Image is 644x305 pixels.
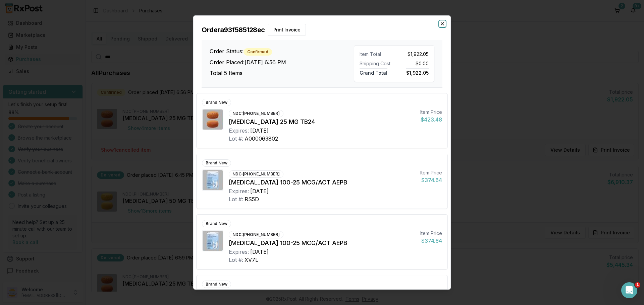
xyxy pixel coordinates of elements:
div: Expires: [229,248,249,256]
img: Breo Ellipta 100-25 MCG/ACT AEPB [203,170,223,190]
div: [DATE] [250,127,269,135]
h2: 2 collections [7,40,127,48]
button: Help [90,209,134,236]
div: NDC: [PHONE_NUMBER] [229,110,283,117]
input: Search for help [4,17,130,30]
h3: Order Placed: [DATE] 6:56 PM [210,58,354,66]
div: Expires: [229,127,249,135]
div: $423.48 [420,116,442,124]
h3: Total 5 Items [210,69,354,77]
span: 1 [635,282,640,288]
div: Search for helpSearch for help [4,17,130,30]
div: Brand New [202,99,231,106]
div: Item Price [420,230,442,237]
div: $374.64 [420,176,442,184]
div: $374.64 [420,237,442,245]
div: NDC: [PHONE_NUMBER] [229,231,283,238]
span: Messages [56,226,79,230]
div: $1,922.05 [397,51,429,58]
div: NDC: [PHONE_NUMBER] [229,170,283,178]
img: Breo Ellipta 100-25 MCG/ACT AEPB [203,231,223,251]
span: 2 articles [7,83,29,90]
h1: Help [59,3,77,14]
p: Account & Settings [7,100,119,107]
div: Item Price [420,109,442,116]
div: [MEDICAL_DATA] 100-25 MCG/ACT AEPB [229,178,415,187]
div: Brand New [202,281,231,288]
div: Item Total [360,51,391,58]
div: Brand New [202,159,231,167]
div: Lot #: [229,256,243,264]
button: Print Invoice [268,24,306,36]
div: A000063802 [245,135,278,143]
span: 1 article [7,131,26,138]
p: Getting started [7,59,119,66]
div: [MEDICAL_DATA] 100-25 MCG/ACT AEPB [229,238,415,248]
span: Home [15,226,29,230]
div: Expires: [229,187,249,195]
h2: Order a93f585128ec [202,24,442,36]
button: Messages [45,209,89,236]
div: Confirmed [244,48,272,56]
span: Help [106,226,118,230]
div: [DATE] [250,248,269,256]
span: Grand Total [360,68,387,76]
div: Lot #: [229,195,243,203]
p: Everything you need to quickly set up your RxPost account [7,67,119,81]
div: Item Price [420,169,442,176]
div: RS5D [245,195,259,203]
div: [MEDICAL_DATA] 25 MG TB24 [229,117,415,127]
div: Close [118,3,130,15]
div: $0.00 [397,60,429,67]
h3: Order Status: [210,47,354,56]
p: Manage your RxPost profile, password, login methods, billing, and team member settings—all in one... [7,109,119,130]
div: Brand New [202,220,231,227]
div: Lot #: [229,135,243,143]
div: XV7L [245,256,258,264]
div: Shipping Cost [360,60,391,67]
img: Myrbetriq 25 MG TB24 [203,109,223,130]
div: [DATE] [250,187,269,195]
span: $1,922.05 [406,68,429,76]
iframe: Intercom live chat [621,282,637,298]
